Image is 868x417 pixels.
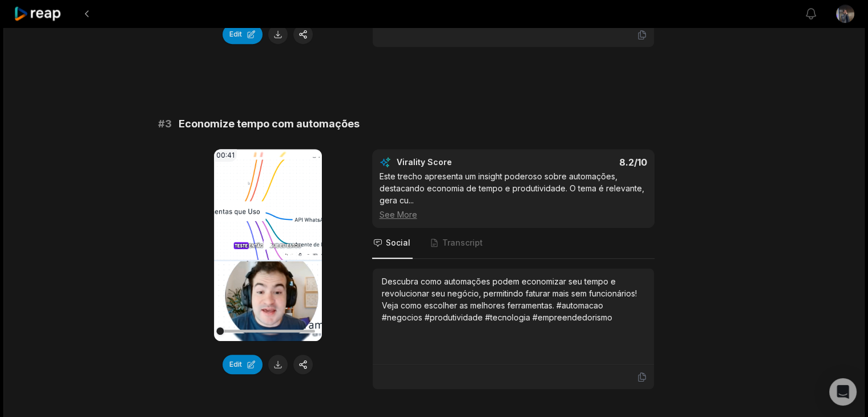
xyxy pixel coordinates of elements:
[214,149,322,341] video: Your browser does not support mp4 format.
[829,378,857,406] div: Open Intercom Messenger
[442,237,483,248] span: Transcript
[380,209,647,220] div: See More
[372,228,655,259] nav: Tabs
[223,355,263,374] button: Edit
[158,116,172,132] span: # 3
[382,275,645,323] div: Descubra como automações podem economizar seu tempo e revolucionar seu negócio, permitindo fatura...
[524,157,647,168] div: 8.2 /10
[223,25,263,44] button: Edit
[179,116,360,132] span: Economize tempo com automações
[380,170,647,220] div: Este trecho apresenta um insight poderoso sobre automações, destacando economia de tempo e produt...
[386,237,410,248] span: Social
[397,157,519,168] div: Virality Score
